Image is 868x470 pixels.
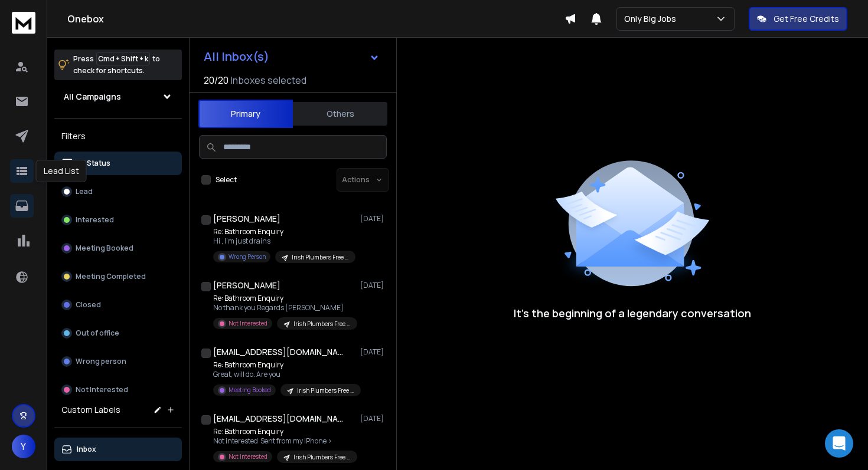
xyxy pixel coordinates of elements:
button: Not Interested [54,378,182,402]
p: Meeting Completed [76,272,146,281]
p: Re: Bathroom Enquiry [213,227,355,236]
p: Irish Plumbers Free Trial [292,253,348,262]
p: Not Interested [229,452,267,461]
p: Interested [76,215,114,225]
h1: Onebox [67,12,564,26]
p: Re: Bathroom Enquiry [213,427,355,436]
p: Not Interested [76,385,128,395]
button: Inbox [54,438,182,461]
p: Meeting Booked [229,386,271,395]
button: All Campaigns [54,85,182,109]
label: Select [216,175,237,185]
button: Meeting Completed [54,265,182,288]
p: Irish Plumbers Free Trial [293,453,350,462]
span: 20 / 20 [204,73,229,87]
button: Others [293,101,387,127]
h3: Custom Labels [61,404,120,416]
p: Wrong Person [229,252,266,261]
h1: All Inbox(s) [204,51,269,63]
p: Out of office [76,328,119,338]
h1: [EMAIL_ADDRESS][DOMAIN_NAME] [213,346,343,358]
h3: Filters [54,128,182,144]
h1: [PERSON_NAME] [213,213,280,225]
p: Inbox [77,445,96,454]
button: All Inbox(s) [194,45,389,68]
span: Cmd + Shift + k [96,52,150,65]
button: Meeting Booked [54,236,182,260]
p: Lead [76,187,93,196]
p: Re: Bathroom Enquiry [213,294,355,303]
h3: Inboxes selected [231,73,306,87]
button: Wrong person [54,350,182,373]
p: Press to check for shortcuts. [73,53,160,77]
p: Irish Plumbers Free Trial [297,386,354,395]
p: [DATE] [360,414,387,423]
p: It’s the beginning of a legendary conversation [514,305,751,321]
p: Re: Bathroom Enquiry [213,360,355,370]
h1: All Campaigns [64,91,121,103]
p: Wrong person [76,357,126,366]
p: Irish Plumbers Free Trial [293,320,350,328]
button: All Status [54,152,182,175]
div: Lead List [36,160,87,182]
p: Hi , I’m just drains [213,236,355,246]
button: Interested [54,208,182,232]
h1: [PERSON_NAME] [213,280,280,291]
button: Lead [54,180,182,203]
div: Open Intercom Messenger [825,429,853,458]
h1: [EMAIL_ADDRESS][DOMAIN_NAME] [213,413,343,425]
p: [DATE] [360,347,387,357]
p: Meeting Booked [76,244,133,253]
button: Y [12,435,35,458]
p: No thank you Regards [PERSON_NAME] [213,303,355,313]
button: Get Free Credits [749,7,847,31]
button: Primary [198,100,293,128]
p: All Status [77,159,110,168]
p: Great, will do. Are you [213,370,355,379]
img: logo [12,12,35,34]
button: Out of office [54,321,182,345]
p: Closed [76,300,101,310]
p: [DATE] [360,281,387,290]
p: Not interested Sent from my iPhone > [213,436,355,446]
button: Closed [54,293,182,317]
p: Only Big Jobs [624,13,681,25]
p: [DATE] [360,214,387,224]
p: Not Interested [229,319,267,328]
p: Get Free Credits [774,13,839,25]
